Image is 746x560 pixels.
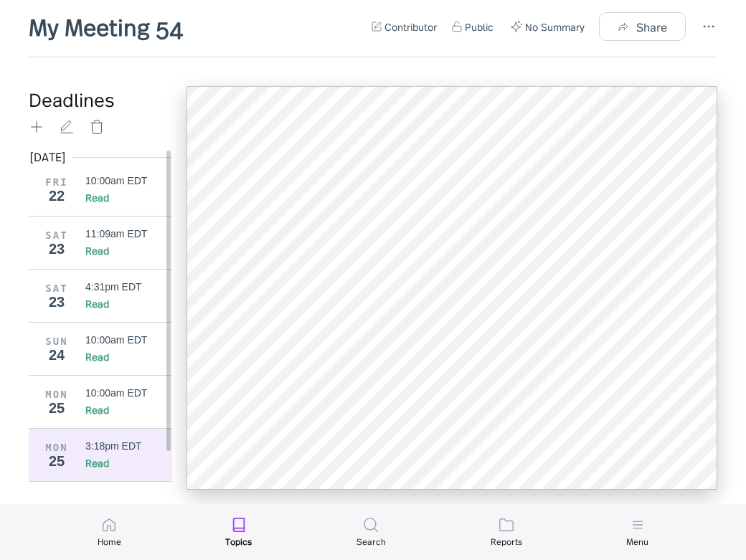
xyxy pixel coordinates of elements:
[39,188,75,204] div: 22
[465,19,494,34] div: Public
[636,20,667,33] div: Share
[357,536,386,547] div: Search
[24,11,187,42] div: My Meeting 54
[85,455,109,470] div: Read
[85,281,142,293] div: 4:31pm EDT
[85,296,109,310] div: Read
[85,349,109,364] div: Read
[85,387,147,399] div: 10:00am EDT
[384,19,437,34] div: Contributor
[85,334,147,346] div: 10:00am EDT
[85,190,109,204] div: Read
[85,175,147,186] div: 10:00am EDT
[85,402,109,417] div: Read
[39,176,75,188] div: FRI
[39,283,75,294] div: SAT
[39,294,75,310] div: 23
[39,241,75,257] div: 23
[98,536,121,547] div: Home
[626,536,648,547] div: Menu
[225,536,252,547] div: Topics
[39,347,75,363] div: 24
[85,440,142,452] div: 3:18pm EDT
[30,149,65,163] div: [DATE]
[39,389,75,400] div: MON
[29,86,172,112] div: Deadlines
[39,229,75,241] div: SAT
[39,400,75,416] div: 25
[85,243,109,257] div: Read
[525,19,585,34] div: No Summary
[39,336,75,347] div: SUN
[491,536,522,547] div: Reports
[85,228,147,239] div: 11:09am EDT
[39,442,75,453] div: MON
[39,453,75,469] div: 25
